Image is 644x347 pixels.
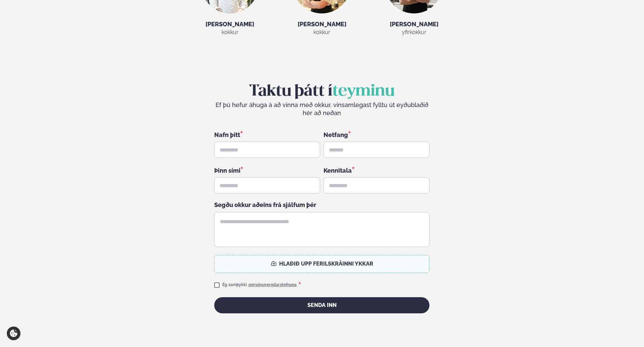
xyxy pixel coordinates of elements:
p: kokkur [190,28,270,36]
div: Segðu okkur aðeins frá sjálfum þér [214,202,429,209]
h5: [PERSON_NAME] [282,20,362,28]
p: yfirkokkur [374,28,454,36]
div: Ég samþykki [222,281,301,289]
div: Kennitala [324,166,429,175]
div: Netfang [324,130,429,139]
button: Senda inn [214,297,429,313]
a: persónuverndarstefnuna [249,282,297,288]
h5: [PERSON_NAME] [374,20,454,28]
span: teyminu [332,84,394,99]
div: Ef þú hefur áhuga á að vinna með okkur, vinsamlegast fylltu út eyðublaðið hér að neðan [214,101,429,117]
p: kokkur [282,28,362,36]
a: Cookie settings [7,326,21,340]
h2: Taktu þátt í [214,82,429,101]
div: Nafn þitt [214,130,320,139]
h5: [PERSON_NAME] [190,20,270,28]
span: Hlaðið upp ferilskráinni ykkar [279,261,373,267]
div: Þinn sími [214,166,320,175]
